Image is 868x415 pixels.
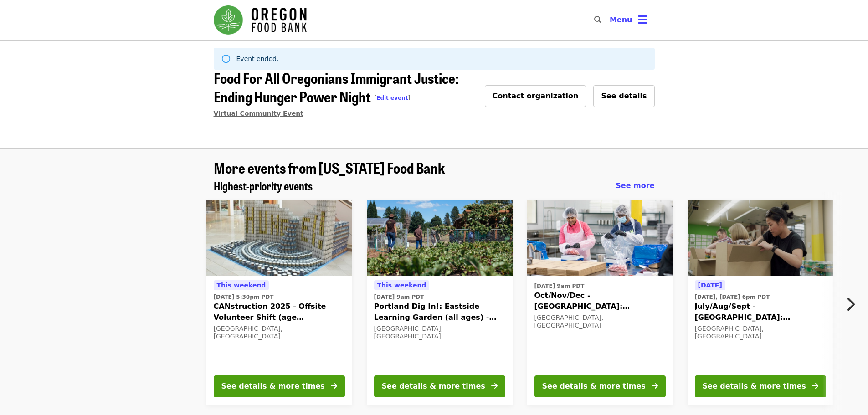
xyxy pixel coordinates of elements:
i: arrow-right icon [652,382,658,390]
time: [DATE], [DATE] 6pm PDT [695,293,770,301]
a: See details for "July/Aug/Sept - Portland: Repack/Sort (age 8+)" [688,200,833,405]
span: Highest-priority events [214,178,313,194]
span: See more [616,181,654,190]
div: Highest-priority events [206,179,662,193]
a: See details for "Portland Dig In!: Eastside Learning Garden (all ages) - Aug/Sept/Oct" [367,200,513,405]
span: This weekend [217,282,266,289]
span: Menu [610,15,632,24]
button: See details & more times [695,375,826,397]
i: arrow-right icon [812,382,818,390]
i: arrow-right icon [491,382,498,390]
img: July/Aug/Sept - Portland: Repack/Sort (age 8+) organized by Oregon Food Bank [688,200,833,276]
span: CANstruction 2025 - Offsite Volunteer Shift (age [DEMOGRAPHIC_DATA]+) [214,301,345,323]
span: July/Aug/Sept - [GEOGRAPHIC_DATA]: Repack/Sort (age [DEMOGRAPHIC_DATA]+) [695,301,826,323]
div: [GEOGRAPHIC_DATA], [GEOGRAPHIC_DATA] [534,314,666,329]
i: chevron-right icon [846,296,855,313]
a: See details for "Oct/Nov/Dec - Beaverton: Repack/Sort (age 10+)" [527,200,673,405]
a: See more [616,180,654,191]
span: More events from [US_STATE] Food Bank [214,157,445,178]
button: See details [593,85,654,107]
a: See details for "CANstruction 2025 - Offsite Volunteer Shift (age 16+)" [206,200,352,405]
span: Oct/Nov/Dec - [GEOGRAPHIC_DATA]: Repack/Sort (age [DEMOGRAPHIC_DATA]+) [534,290,666,312]
a: Highest-priority events [214,179,313,193]
div: See details & more times [703,381,806,392]
time: [DATE] 9am PDT [374,293,424,301]
span: Portland Dig In!: Eastside Learning Garden (all ages) - Aug/Sept/Oct [374,301,505,323]
time: [DATE] 5:30pm PDT [214,293,274,301]
span: See details [601,92,647,100]
span: [DATE] [698,282,722,289]
button: Contact organization [485,85,586,107]
button: See details & more times [534,375,666,397]
input: Search [607,9,614,31]
div: See details & more times [542,381,646,392]
a: Virtual Community Event [214,110,303,117]
span: Contact organization [493,92,579,100]
img: Oregon Food Bank - Home [214,5,307,35]
div: [GEOGRAPHIC_DATA], [GEOGRAPHIC_DATA] [214,325,345,340]
div: See details & more times [382,381,485,392]
button: Next item [838,292,868,317]
div: [GEOGRAPHIC_DATA], [GEOGRAPHIC_DATA] [695,325,826,340]
img: Oct/Nov/Dec - Beaverton: Repack/Sort (age 10+) organized by Oregon Food Bank [527,200,673,276]
button: Toggle account menu [602,9,655,31]
div: See details & more times [221,381,325,392]
span: Food For All Oregonians Immigrant Justice: Ending Hunger Power Night [214,67,459,107]
button: See details & more times [214,375,345,397]
time: [DATE] 9am PDT [534,282,585,290]
button: See details & more times [374,375,505,397]
span: [ ] [375,95,411,101]
i: arrow-right icon [331,382,337,390]
a: Edit event [376,95,408,101]
span: This weekend [377,282,426,289]
i: bars icon [638,13,647,26]
span: Event ended. [236,55,279,62]
img: Portland Dig In!: Eastside Learning Garden (all ages) - Aug/Sept/Oct organized by Oregon Food Bank [367,200,513,276]
img: CANstruction 2025 - Offsite Volunteer Shift (age 16+) organized by Oregon Food Bank [206,200,352,276]
i: search icon [594,15,601,24]
div: [GEOGRAPHIC_DATA], [GEOGRAPHIC_DATA] [374,325,505,340]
